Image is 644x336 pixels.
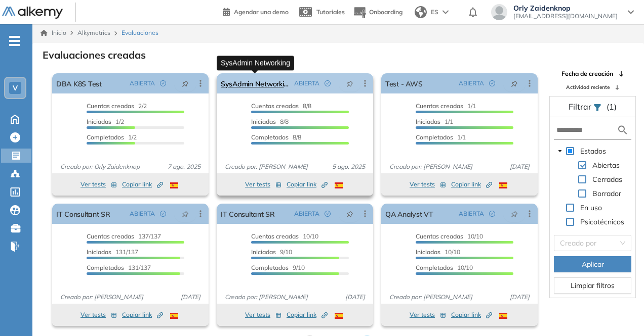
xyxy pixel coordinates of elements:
[87,118,111,125] span: Iniciadas
[369,8,402,16] span: Onboarding
[513,12,618,20] span: [EMAIL_ADDRESS][DOMAIN_NAME]
[251,232,318,240] span: 10/10
[9,40,20,42] i: -
[130,209,155,218] span: ABIERTA
[554,277,631,294] button: Limpiar filtros
[122,309,163,321] button: Copiar link
[339,206,361,222] button: pushpin
[346,79,353,87] span: pushpin
[590,187,623,200] span: Borrador
[251,248,276,256] span: Iniciadas
[164,162,205,171] span: 7 ago. 2025
[182,79,189,87] span: pushpin
[170,313,178,319] img: ESP
[56,293,147,302] span: Creado por: [PERSON_NAME]
[339,75,361,91] button: pushpin
[451,180,492,189] span: Copiar link
[43,49,146,61] h3: Evaluaciones creadas
[489,211,495,217] span: check-circle
[87,102,147,110] span: 2/2
[459,209,484,218] span: ABIERTA
[385,293,476,302] span: Creado por: [PERSON_NAME]
[385,204,433,224] a: QA Analyst VT
[590,159,622,171] span: Abiertas
[593,287,644,336] iframe: Chat Widget
[160,80,166,86] span: check-circle
[56,204,110,224] a: IT Consultant SR
[87,232,161,240] span: 137/137
[177,293,205,302] span: [DATE]
[174,206,196,222] button: pushpin
[592,161,620,170] span: Abiertas
[385,162,476,171] span: Creado por: [PERSON_NAME]
[503,206,526,222] button: pushpin
[287,310,328,319] span: Copiar link
[566,83,610,91] span: Actividad reciente
[80,178,117,190] button: Ver tests
[122,178,163,190] button: Copiar link
[416,248,460,256] span: 10/10
[410,309,446,321] button: Ver tests
[416,264,453,271] span: Completados
[245,178,281,190] button: Ver tests
[489,80,495,86] span: check-circle
[56,73,102,93] a: DBA K8S Test
[325,211,331,217] span: check-circle
[592,189,621,198] span: Borrador
[287,178,328,190] button: Copiar link
[578,145,608,157] span: Estados
[459,79,484,88] span: ABIERTA
[130,79,155,88] span: ABIERTA
[221,204,275,224] a: IT Consultant SR
[513,4,618,12] span: Orly Zaidenknop
[442,10,449,14] img: arrow
[416,118,453,125] span: 1/1
[554,256,631,272] button: Aplicar
[221,293,312,302] span: Creado por: [PERSON_NAME]
[582,259,604,270] span: Aplicar
[416,102,463,110] span: Cuentas creadas
[511,79,518,87] span: pushpin
[561,69,613,78] span: Fecha de creación
[590,173,624,185] span: Cerradas
[416,248,440,256] span: Iniciadas
[160,211,166,217] span: check-circle
[87,118,124,125] span: 1/2
[122,180,163,189] span: Copiar link
[346,210,353,218] span: pushpin
[56,162,144,171] span: Creado por: Orly Zaidenknop
[234,8,289,16] span: Agendar una demo
[122,310,163,319] span: Copiar link
[87,133,124,141] span: Completados
[451,310,492,319] span: Copiar link
[415,6,427,18] img: world
[580,147,606,156] span: Estados
[80,309,117,321] button: Ver tests
[617,124,629,136] img: search icon
[335,182,343,188] img: ESP
[592,175,622,184] span: Cerradas
[87,102,134,110] span: Cuentas creadas
[499,313,507,319] img: ESP
[451,178,492,190] button: Copiar link
[251,102,311,110] span: 8/8
[341,293,369,302] span: [DATE]
[221,73,290,93] a: SysAdmin Networking
[511,210,518,218] span: pushpin
[87,264,151,271] span: 131/137
[182,210,189,218] span: pushpin
[77,29,110,36] span: Alkymetrics
[607,101,617,113] span: (1)
[251,264,305,271] span: 9/10
[578,216,626,228] span: Psicotécnicos
[569,102,593,112] span: Filtrar
[328,162,369,171] span: 5 ago. 2025
[416,102,476,110] span: 1/1
[353,2,402,23] button: Onboarding
[557,149,562,154] span: caret-down
[316,8,345,16] span: Tutoriales
[87,232,134,240] span: Cuentas creadas
[221,162,312,171] span: Creado por: [PERSON_NAME]
[325,80,331,86] span: check-circle
[251,118,276,125] span: Iniciadas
